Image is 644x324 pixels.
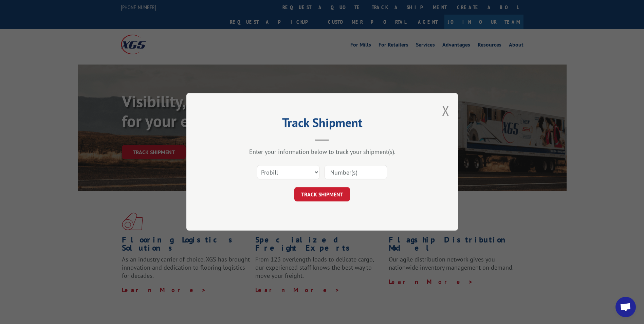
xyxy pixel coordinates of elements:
[294,187,350,202] button: TRACK SHIPMENT
[325,165,387,180] input: Number(s)
[615,297,636,317] div: Open chat
[220,118,424,131] h2: Track Shipment
[220,148,424,156] div: Enter your information below to track your shipment(s).
[442,102,449,120] button: Close modal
